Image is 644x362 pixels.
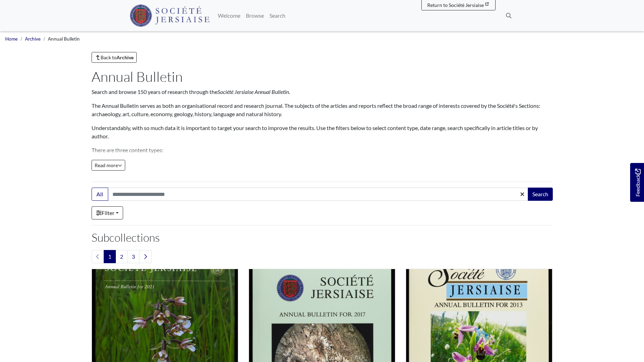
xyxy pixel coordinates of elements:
span: Goto page 1 [104,250,116,263]
nav: pagination [92,250,553,263]
a: Société Jersiaise logo [130,3,210,28]
a: Browse [243,9,267,23]
p: Search and browse 150 years of research through the . [92,88,553,96]
a: Would you like to provide feedback? [630,163,644,202]
a: Goto page 2 [115,250,128,263]
a: Back toArchive [92,52,137,63]
span: Read more [95,162,122,168]
a: Goto page 3 [127,250,139,263]
img: Société Jersiaise [130,5,210,27]
button: Read all of the content [92,160,125,171]
a: Next page [139,250,152,263]
span: Return to Société Jersiaise [427,2,484,8]
p: The Annual Bulletin serves as both an organisational record and research journal. The subjects of... [92,102,553,118]
a: Filter [92,206,123,219]
button: All [92,188,108,201]
a: Search [267,9,288,23]
em: Société Jersiaise Annual Bulletin [217,88,289,95]
button: Search [528,188,553,201]
a: Home [5,36,18,42]
a: Archive [25,36,41,42]
span: Feedback [634,169,642,197]
h1: Annual Bulletin [92,68,553,85]
a: Welcome [215,9,243,23]
h2: Subcollections [92,231,553,244]
strong: Archive [117,54,134,60]
p: There are three content types: Information: contains administrative information. Reports: contain... [92,146,553,179]
input: Search this collection... [108,188,529,201]
span: Annual Bulletin [48,36,80,42]
li: Previous page [92,250,104,263]
p: Understandably, with so much data it is important to target your search to improve the results. U... [92,124,553,140]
